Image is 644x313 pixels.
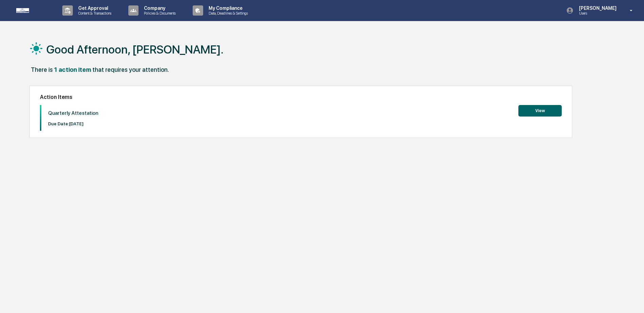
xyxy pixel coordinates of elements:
h1: Good Afternoon, [PERSON_NAME]. [46,43,223,56]
p: Policies & Documents [138,11,179,16]
p: Due Date: [DATE] [48,121,98,126]
a: View [518,107,562,113]
p: Company [138,5,179,11]
img: logo [16,8,49,13]
p: Quarterly Attestation [48,110,98,116]
p: My Compliance [203,5,251,11]
div: that requires your attention. [92,66,169,73]
button: View [518,105,562,117]
div: There is [31,66,53,73]
p: Content & Transactions [73,11,115,16]
h2: Action Items [40,94,562,100]
div: 1 action item [54,66,91,73]
p: Get Approval [73,5,115,11]
p: [PERSON_NAME] [574,5,620,11]
p: Users [574,11,620,16]
p: Data, Deadlines & Settings [203,11,251,16]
